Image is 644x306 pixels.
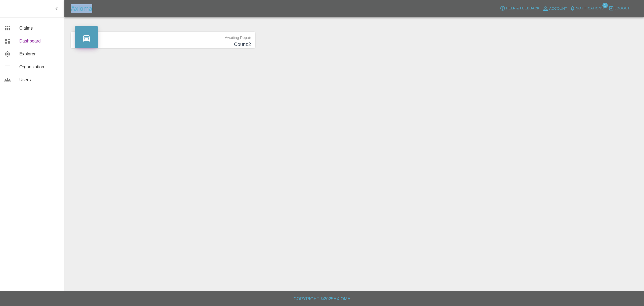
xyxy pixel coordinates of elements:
[607,4,631,13] button: Logout
[602,3,608,8] span: 1
[614,5,630,12] span: Logout
[75,41,251,48] h4: Count: 2
[19,64,60,70] span: Organization
[19,25,60,31] span: Claims
[506,5,539,12] span: Help & Feedback
[4,295,640,303] h6: Copyright © 2025 Axioma
[19,77,60,83] span: Users
[75,32,251,41] p: Awaiting Repair
[541,4,569,13] a: Account
[499,4,541,13] button: Help & Feedback
[71,32,255,48] a: Awaiting RepairCount:2
[19,51,60,57] span: Explorer
[576,5,604,12] span: Notifications
[569,4,605,13] button: Notifications
[19,38,60,44] span: Dashboard
[71,4,92,13] h5: Axioma
[549,6,567,12] span: Account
